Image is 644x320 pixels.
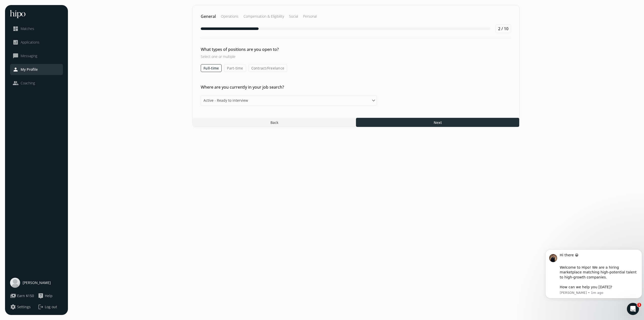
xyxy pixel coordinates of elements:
[21,26,34,31] span: Matches
[21,53,37,58] span: Messaging
[13,53,60,59] a: chat_bubble_outlineMessaging
[543,245,644,301] iframe: Intercom notifications message
[38,304,44,310] span: logout
[13,26,19,32] span: dashboard
[13,53,19,59] span: chat_bubble_outline
[201,46,377,52] h2: What types of positions are you open to?
[23,280,51,285] span: [PERSON_NAME]
[13,26,60,32] a: dashboardMatches
[10,293,35,299] a: paymentsEarn $150
[627,303,639,315] iframe: Intercom live chat
[224,64,246,72] label: Part-time
[249,64,287,72] label: Contract/Freelance
[17,293,34,298] span: Earn $150
[289,14,298,19] h2: Social
[13,66,19,73] span: person
[45,293,53,298] span: Help
[10,304,35,310] a: settingsSettings
[10,304,31,310] button: settingsSettings
[270,120,278,125] span: Back
[221,14,238,19] h2: Operations
[495,24,511,33] div: 2 / 10
[201,64,222,72] label: Full-time
[356,118,519,127] button: Next
[637,303,641,307] span: 1
[17,304,31,309] span: Settings
[21,81,35,86] span: Coaching
[21,40,39,45] span: Applications
[434,120,442,125] span: Next
[38,304,63,310] button: logoutLog out
[244,14,284,19] h2: Compensation & Eligibility
[13,66,60,73] a: personMy Profile
[13,80,19,86] span: people
[10,304,16,310] span: settings
[38,293,63,299] a: live_helpHelp
[13,39,60,45] a: analyticsApplications
[201,54,377,59] h3: Select one or multiple
[45,304,57,309] span: Log out
[38,293,44,299] span: live_help
[10,278,20,288] img: user-photo
[193,118,356,127] button: Back
[10,293,16,299] span: payments
[303,14,317,19] h2: Personal
[38,293,53,299] button: live_helpHelp
[13,39,19,45] span: analytics
[201,84,377,90] h2: Where are you currently in your job search?
[201,13,216,19] h2: General
[21,67,38,72] span: My Profile
[10,293,34,299] button: paymentsEarn $150
[10,10,25,18] img: hh-logo-white
[13,80,60,86] a: peopleCoaching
